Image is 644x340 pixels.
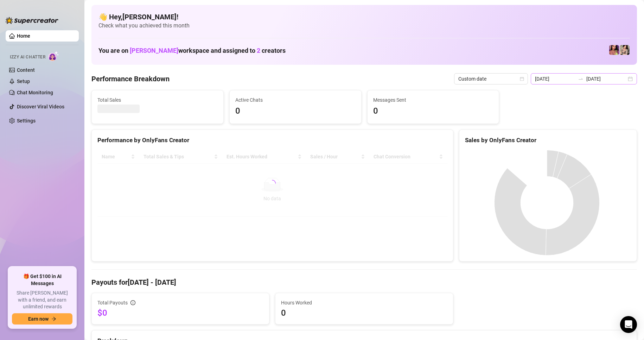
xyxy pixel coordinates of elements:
[620,316,637,333] div: Open Intercom Messenger
[98,12,630,22] h4: 👋 Hey, [PERSON_NAME] !
[17,78,30,84] a: Setup
[586,75,626,83] input: End date
[17,67,35,73] a: Content
[17,90,53,95] a: Chat Monitoring
[12,313,72,325] button: Earn nowarrow-right
[28,316,49,322] span: Earn now
[48,51,59,61] img: AI Chatter
[373,96,493,104] span: Messages Sent
[609,45,619,55] img: GODDESS
[97,96,218,104] span: Total Sales
[12,290,72,310] span: Share [PERSON_NAME] with a friend, and earn unlimited rewards
[51,316,56,321] span: arrow-right
[235,105,356,118] span: 0
[12,273,72,287] span: 🎁 Get $100 in AI Messages
[520,77,524,81] span: calendar
[578,76,584,82] span: swap-right
[97,136,447,145] div: Performance by OnlyFans Creator
[268,180,276,187] span: loading
[235,96,356,104] span: Active Chats
[6,17,58,24] img: logo-BBDzfeDw.svg
[281,307,447,319] span: 0
[17,118,36,124] a: Settings
[458,74,524,84] span: Custom date
[17,33,30,39] a: Home
[281,299,447,307] span: Hours Worked
[535,75,575,83] input: Start date
[91,74,170,84] h4: Performance Breakdown
[98,22,630,30] span: Check what you achieved this month
[257,47,260,54] span: 2
[620,45,630,55] img: Jenna
[130,300,135,305] span: info-circle
[97,299,128,307] span: Total Payouts
[130,47,178,54] span: [PERSON_NAME]
[97,307,263,319] span: $0
[10,54,45,61] span: Izzy AI Chatter
[578,76,584,82] span: to
[98,47,286,55] h1: You are on workspace and assigned to creators
[465,136,631,145] div: Sales by OnlyFans Creator
[17,104,64,109] a: Discover Viral Videos
[373,105,493,118] span: 0
[91,277,637,287] h4: Payouts for [DATE] - [DATE]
